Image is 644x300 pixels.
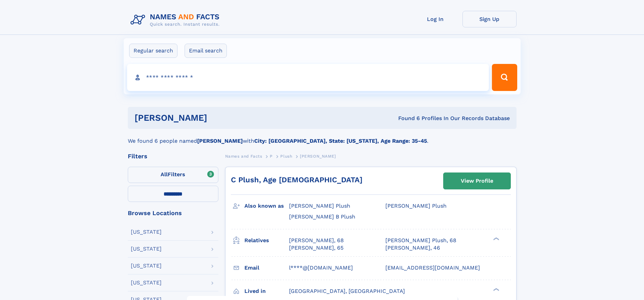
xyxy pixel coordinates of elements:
[270,154,273,159] span: P
[385,264,480,271] span: [EMAIL_ADDRESS][DOMAIN_NAME]
[131,280,162,285] div: [US_STATE]
[135,114,303,122] h1: [PERSON_NAME]
[289,244,343,252] a: [PERSON_NAME], 65
[244,200,289,212] h3: Also known as
[254,138,427,144] b: City: [GEOGRAPHIC_DATA], State: [US_STATE], Age Range: 35-45
[131,229,162,235] div: [US_STATE]
[197,138,243,144] b: [PERSON_NAME]
[131,246,162,252] div: [US_STATE]
[492,236,500,241] div: ❯
[128,11,225,29] img: Logo Names and Facts
[492,64,517,91] button: Search Button
[280,154,292,159] span: Plush
[289,213,355,220] span: [PERSON_NAME] B Plush
[127,64,489,91] input: search input
[231,176,362,184] a: C Plush, Age [DEMOGRAPHIC_DATA]
[444,173,510,189] a: View Profile
[131,263,162,269] div: [US_STATE]
[385,237,456,244] a: [PERSON_NAME] Plush, 68
[300,154,336,159] span: [PERSON_NAME]
[385,244,440,252] a: [PERSON_NAME], 46
[244,285,289,297] h3: Lived in
[408,11,462,27] a: Log In
[289,203,350,209] span: [PERSON_NAME] Plush
[462,11,517,27] a: Sign Up
[270,152,273,160] a: P
[225,152,262,160] a: Names and Facts
[129,44,177,58] label: Regular search
[161,171,168,178] span: All
[244,262,289,274] h3: Email
[289,288,405,294] span: [GEOGRAPHIC_DATA], [GEOGRAPHIC_DATA]
[128,210,218,216] div: Browse Locations
[244,235,289,246] h3: Relatives
[461,173,493,189] div: View Profile
[492,287,500,292] div: ❯
[128,153,218,159] div: Filters
[185,44,227,58] label: Email search
[280,152,292,160] a: Plush
[385,203,447,209] span: [PERSON_NAME] Plush
[128,167,218,183] label: Filters
[303,115,510,122] div: Found 6 Profiles In Our Records Database
[289,237,344,244] a: [PERSON_NAME], 68
[128,129,517,145] div: We found 6 people named with .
